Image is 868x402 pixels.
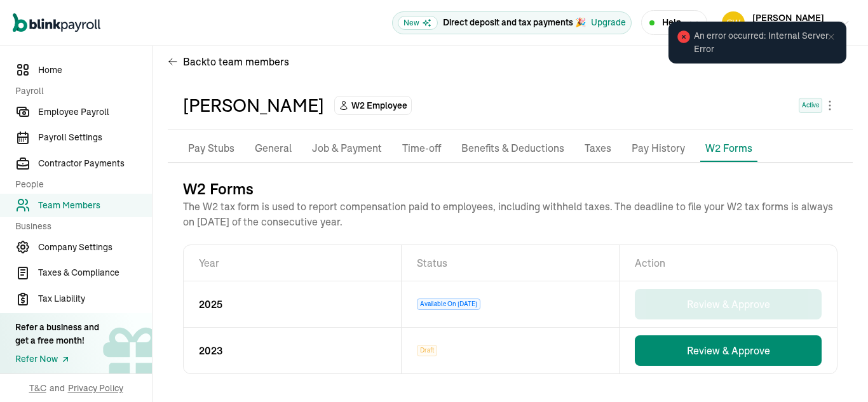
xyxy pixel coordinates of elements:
p: Job & Payment [312,140,382,157]
td: 2023 [184,328,402,373]
nav: Global [13,4,100,41]
span: Privacy Policy [68,382,123,394]
p: Direct deposit and tax payments 🎉 [443,16,586,29]
span: New [398,16,438,30]
p: Pay Stubs [188,140,234,157]
span: Available On [DATE] [417,298,480,310]
div: [PERSON_NAME] [183,92,324,119]
p: Time-off [402,140,441,157]
p: W2 Forms [705,140,752,156]
span: Draft [417,345,437,356]
button: [PERSON_NAME]CLWCONSULTING LLC [717,7,855,39]
p: Taxes [585,140,611,157]
span: to team members [207,54,289,69]
span: Payroll [15,84,144,98]
span: Back [183,54,289,69]
p: General [255,140,292,157]
span: An error occurred: Internal Server Error [694,29,834,56]
span: People [15,178,144,191]
span: Team Members [38,199,152,212]
p: Benefits & Deductions [461,140,564,157]
span: Company Settings [38,241,152,254]
button: Backto team members [168,46,289,77]
span: Contractor Payments [38,157,152,170]
span: Payroll Settings [38,131,152,144]
span: Employee Payroll [38,105,152,119]
span: Tax Liability [38,292,152,305]
a: Refer Now [15,352,99,366]
div: Chat Widget [804,341,868,402]
span: Active [799,98,822,113]
p: The W2 tax form is used to report compensation paid to employees, including withheld taxes. The d... [183,199,837,229]
span: Home [38,64,152,77]
span: T&C [29,382,46,394]
button: Review & Approve [635,289,822,319]
button: Review & Approve [635,335,822,366]
td: 2025 [184,281,402,327]
span: Taxes & Compliance [38,266,152,279]
span: Business [15,220,144,233]
button: Upgrade [591,16,626,29]
iframe: To enrich screen reader interactions, please activate Accessibility in Grammarly extension settings [804,341,868,402]
button: Help [641,10,707,35]
div: Refer a business and get a free month! [15,321,99,347]
p: Pay History [632,140,685,157]
th: Status [402,245,620,281]
th: Year [184,245,402,281]
span: W2 Employee [351,99,407,112]
h3: W2 Forms [183,178,837,199]
th: Action [620,245,837,281]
